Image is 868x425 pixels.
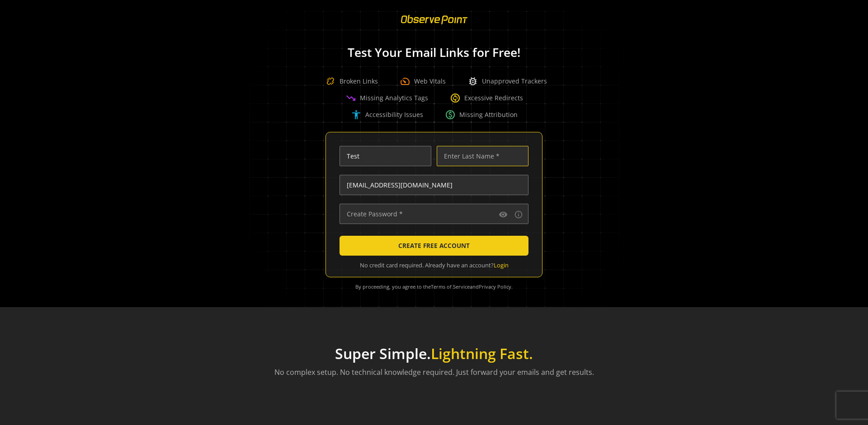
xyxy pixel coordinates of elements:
[321,72,340,90] img: Broken Link
[450,93,523,103] div: Excessive Redirects
[398,238,470,254] span: CREATE FREE ACCOUNT
[467,76,478,87] span: bug_report
[479,283,511,290] a: Privacy Policy
[514,210,523,219] mat-icon: info_outline
[340,261,528,270] div: No credit card required. Already have an account?
[340,236,528,256] button: CREATE FREE ACCOUNT
[321,72,378,90] div: Broken Links
[274,367,594,378] p: No complex setup. No technical knowledge required. Just forward your emails and get results.
[345,93,356,103] span: trending_down
[513,209,524,220] button: Password requirements
[340,204,528,224] input: Create Password *
[235,46,633,59] h1: Test Your Email Links for Free!
[274,345,594,362] h1: Super Simple.
[337,277,531,296] div: By proceeding, you agree to the and .
[395,21,473,29] a: ObservePoint Homepage
[400,76,446,87] div: Web Vitals
[345,93,428,103] div: Missing Analytics Tags
[431,283,470,290] a: Terms of Service
[499,210,508,219] mat-icon: visibility
[437,146,528,166] input: Enter Last Name *
[445,109,456,120] span: paid
[351,109,362,120] span: accessibility
[340,175,528,195] input: Enter Email Address (name@work-email.com) *
[467,76,547,87] div: Unapproved Trackers
[494,261,509,269] a: Login
[340,146,431,166] input: Enter First Name *
[400,76,410,87] span: speed
[450,93,461,103] span: change_circle
[351,109,423,120] div: Accessibility Issues
[445,109,518,120] div: Missing Attribution
[431,344,533,363] span: Lightning Fast.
